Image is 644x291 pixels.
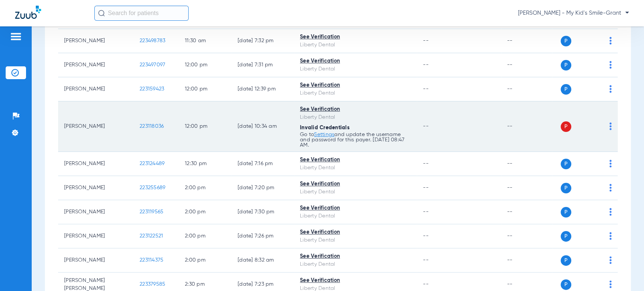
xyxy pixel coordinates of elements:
td: -- [501,200,552,224]
img: group-dot-blue.svg [609,61,612,69]
span: 223122521 [140,233,163,239]
span: 223114375 [140,257,163,263]
div: Liberty Dental [300,260,411,268]
div: See Verification [300,253,411,260]
iframe: Chat Widget [606,255,644,291]
td: [PERSON_NAME] [58,77,134,101]
span: P [561,255,571,266]
img: Zuub Logo [15,6,41,19]
td: [PERSON_NAME] [58,176,134,200]
span: P [561,231,571,242]
td: 2:00 PM [179,176,232,200]
td: [DATE] 7:20 PM [232,176,294,200]
span: 223159423 [140,86,164,92]
td: -- [501,248,552,273]
div: Liberty Dental [300,89,411,97]
span: -- [423,161,429,166]
span: P [561,207,571,217]
td: -- [501,224,552,248]
span: -- [423,38,429,43]
div: See Verification [300,106,411,113]
td: -- [501,176,552,200]
div: See Verification [300,156,411,164]
span: P [561,36,571,46]
div: Liberty Dental [300,113,411,121]
td: 2:00 PM [179,200,232,224]
span: 223119565 [140,209,163,214]
span: -- [423,282,429,287]
img: group-dot-blue.svg [609,123,612,130]
td: [DATE] 7:30 PM [232,200,294,224]
td: [DATE] 12:39 PM [232,77,294,101]
div: See Verification [300,277,411,285]
td: -- [501,53,552,77]
img: group-dot-blue.svg [609,208,612,216]
img: group-dot-blue.svg [609,232,612,240]
td: -- [501,101,552,152]
div: Liberty Dental [300,41,411,49]
span: P [561,60,571,70]
td: [PERSON_NAME] [58,200,134,224]
span: P [561,159,571,169]
span: -- [423,86,429,92]
span: P [561,84,571,95]
div: See Verification [300,228,411,236]
div: Liberty Dental [300,164,411,172]
div: See Verification [300,180,411,188]
span: P [561,279,571,290]
span: 223124489 [140,161,164,166]
td: [DATE] 7:31 PM [232,53,294,77]
td: 12:00 PM [179,53,232,77]
td: 11:30 AM [179,29,232,53]
div: Liberty Dental [300,212,411,220]
td: [DATE] 10:34 AM [232,101,294,152]
img: group-dot-blue.svg [609,37,612,44]
td: -- [501,152,552,176]
img: group-dot-blue.svg [609,184,612,191]
span: -- [423,185,429,190]
p: Go to and update the username and password for this payer. [DATE] 08:47 AM. [300,132,411,148]
td: -- [501,29,552,53]
span: -- [423,62,429,67]
div: See Verification [300,57,411,65]
td: [PERSON_NAME] [58,224,134,248]
span: 223118036 [140,124,164,129]
div: Liberty Dental [300,188,411,196]
span: P [561,121,571,132]
img: group-dot-blue.svg [609,160,612,167]
input: Search for patients [94,6,189,21]
td: 12:00 PM [179,77,232,101]
td: 12:00 PM [179,101,232,152]
td: 2:00 PM [179,248,232,273]
span: P [561,183,571,193]
span: 223379585 [140,282,165,287]
td: [DATE] 7:26 PM [232,224,294,248]
td: [DATE] 7:16 PM [232,152,294,176]
span: 223497097 [140,62,165,67]
img: hamburger-icon [10,32,22,41]
td: 2:00 PM [179,224,232,248]
td: [PERSON_NAME] [58,152,134,176]
span: Invalid Credentials [300,125,350,130]
img: Search Icon [98,10,105,17]
td: 12:30 PM [179,152,232,176]
span: 223255689 [140,185,165,190]
span: -- [423,124,429,129]
div: See Verification [300,81,411,89]
td: [PERSON_NAME] [58,101,134,152]
div: See Verification [300,204,411,212]
span: 223498783 [140,38,165,43]
img: group-dot-blue.svg [609,85,612,93]
div: See Verification [300,33,411,41]
td: [PERSON_NAME] [58,29,134,53]
span: [PERSON_NAME] - My Kid's Smile-Grant [518,9,629,17]
span: -- [423,233,429,239]
td: -- [501,77,552,101]
div: Liberty Dental [300,65,411,73]
td: [PERSON_NAME] [58,248,134,273]
span: -- [423,257,429,263]
td: [DATE] 7:32 PM [232,29,294,53]
td: [DATE] 8:32 AM [232,248,294,273]
a: Settings [314,132,334,137]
